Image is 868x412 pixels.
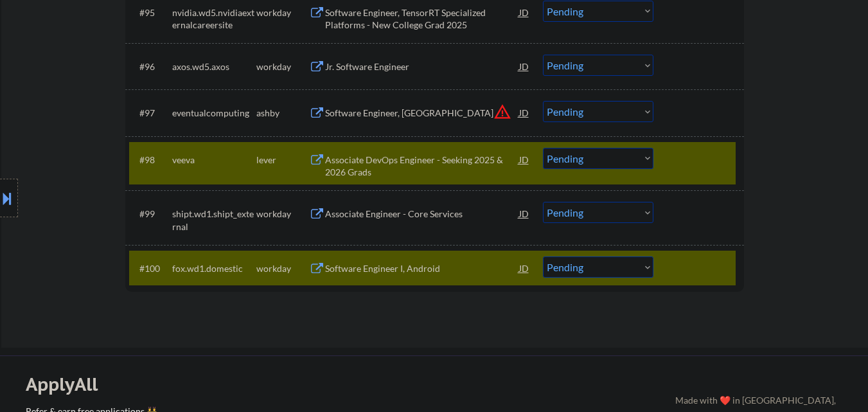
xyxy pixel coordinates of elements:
div: JD [518,256,531,280]
button: warning_amber [493,103,511,121]
div: ApplyAll [26,373,112,395]
div: workday [256,60,309,73]
div: Software Engineer, [GEOGRAPHIC_DATA] [325,107,519,120]
div: Software Engineer I, Android [325,262,519,275]
div: #95 [139,6,162,19]
div: JD [518,55,531,78]
div: nvidia.wd5.nvidiaexternalcareersite [172,6,256,31]
div: JD [518,1,531,24]
div: Software Engineer, TensorRT Specialized Platforms - New College Grad 2025 [325,6,519,31]
div: JD [518,148,531,171]
div: axos.wd5.axos [172,60,256,73]
div: ashby [256,107,309,120]
div: JD [518,202,531,225]
div: Associate Engineer - Core Services [325,208,519,220]
div: workday [256,6,309,19]
div: #96 [139,60,162,73]
div: Jr. Software Engineer [325,60,519,73]
div: workday [256,262,309,275]
div: workday [256,208,309,220]
div: Associate DevOps Engineer - Seeking 2025 & 2026 Grads [325,154,519,179]
div: lever [256,154,309,166]
div: JD [518,101,531,124]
